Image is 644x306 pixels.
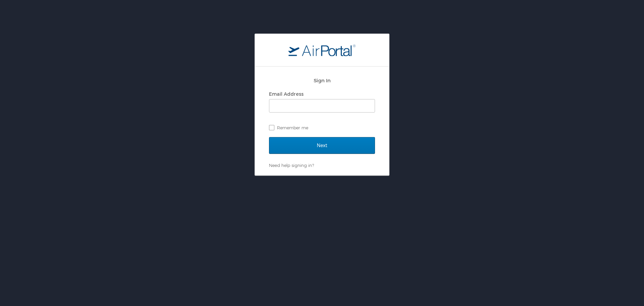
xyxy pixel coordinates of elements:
label: Email Address [269,91,304,97]
a: Need help signing in? [269,163,314,168]
label: Remember me [269,123,375,133]
img: logo [288,44,356,56]
input: Next [269,137,375,154]
h2: Sign In [269,77,375,84]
